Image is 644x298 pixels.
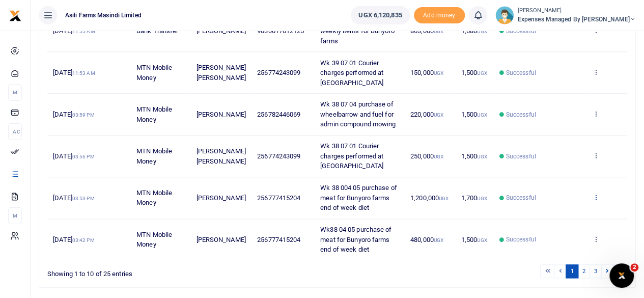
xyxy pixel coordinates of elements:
span: Wk 38 004 05 purchase of meat for Bunyoro farms end of week diet [320,184,397,211]
span: [PERSON_NAME] [PERSON_NAME] [196,147,245,165]
small: UGX [477,112,487,118]
span: 1,500 [461,111,487,118]
small: UGX [477,154,487,159]
span: Wk 38 07 04 purchase of wheelbarrow and fuel for admin compound mowing [320,100,396,128]
span: Wk38 04 05 purchase of meat for Bunyoro farms end of week diet [320,226,391,253]
span: [PERSON_NAME] [PERSON_NAME] [196,64,245,82]
span: 1,700 [461,194,487,202]
span: 256774243099 [257,69,300,76]
span: 150,000 [410,69,443,76]
iframe: Intercom live chat [609,263,634,288]
span: Wk 38 07 01 Courier charges performed at [GEOGRAPHIC_DATA] [320,142,383,170]
img: logo-small [9,10,21,22]
small: UGX [434,70,443,76]
small: UGX [477,196,487,201]
small: 11:55 AM [72,29,95,34]
a: profile-user [PERSON_NAME] Expenses Managed by [PERSON_NAME] [495,6,636,24]
span: 1,500 [461,69,487,76]
span: 250,000 [410,152,443,160]
span: Wk39 004 01 purchase of weekly items for Bunyoro farms [320,17,395,45]
span: Successful [506,68,536,77]
small: [PERSON_NAME] [518,7,636,15]
span: Successful [506,235,536,244]
li: Toup your wallet [414,7,465,24]
small: UGX [477,29,487,34]
li: M [8,207,22,224]
span: 480,000 [410,236,443,243]
span: 1,500 [461,236,487,243]
small: 11:53 AM [72,70,95,76]
small: 03:42 PM [72,237,95,243]
li: M [8,84,22,101]
a: UGX 6,120,835 [351,6,409,24]
span: 1,200,000 [410,194,449,202]
span: 220,000 [410,111,443,118]
small: UGX [434,237,443,243]
span: [DATE] [53,69,95,76]
a: 3 [590,264,602,278]
small: 03:53 PM [72,196,95,201]
small: UGX [477,70,487,76]
span: Successful [506,110,536,119]
small: 03:59 PM [72,112,95,118]
span: UGX 6,120,835 [358,10,402,20]
small: UGX [434,29,443,34]
span: MTN Mobile Money [136,231,172,249]
span: 256782446069 [257,111,300,118]
span: [DATE] [53,236,94,243]
span: Asili Farms Masindi Limited [61,11,146,20]
span: Successful [506,193,536,202]
span: 1,500 [461,152,487,160]
span: Add money [414,7,465,24]
span: MTN Mobile Money [136,147,172,165]
a: 1 [566,264,578,278]
span: [DATE] [53,111,94,118]
span: Expenses Managed by [PERSON_NAME] [518,15,636,24]
span: MTN Mobile Money [136,105,172,123]
span: 256777415204 [257,236,300,243]
li: Ac [8,123,22,140]
a: logo-small logo-large logo-large [9,11,21,19]
a: Add money [414,11,465,18]
span: Wk 39 07 01 Courier charges performed at [GEOGRAPHIC_DATA] [320,59,383,87]
img: profile-user [495,6,514,24]
span: [PERSON_NAME] [196,236,245,243]
span: 256777415204 [257,194,300,202]
li: Wallet ballance [347,6,413,24]
small: UGX [434,154,443,159]
span: MTN Mobile Money [136,189,172,207]
a: 2 [578,264,590,278]
div: Showing 1 to 10 of 25 entries [47,263,285,279]
span: Successful [506,152,536,161]
span: MTN Mobile Money [136,64,172,82]
span: [DATE] [53,152,94,160]
small: UGX [434,112,443,118]
span: [PERSON_NAME] [196,194,245,202]
span: [PERSON_NAME] [196,111,245,118]
span: 2 [630,263,638,272]
span: [DATE] [53,194,94,202]
small: UGX [439,196,449,201]
span: 256774243099 [257,152,300,160]
small: 03:56 PM [72,154,95,159]
small: UGX [477,237,487,243]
